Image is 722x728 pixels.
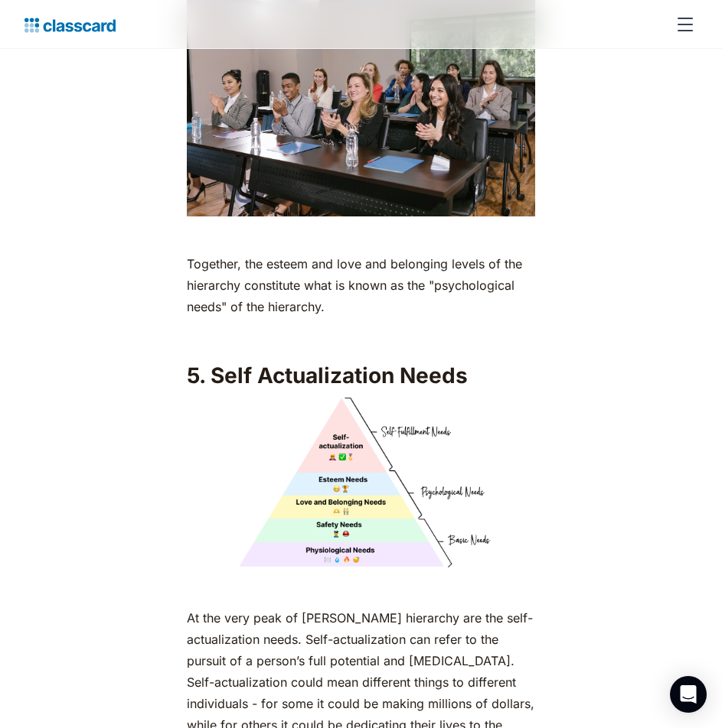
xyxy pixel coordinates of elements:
[670,676,707,713] div: Open Intercom Messenger
[187,578,535,600] p: ‍
[25,14,116,35] a: home
[187,397,535,570] img: Maslow's Hierarchy: Self Actualization Needs
[187,224,535,245] p: ‍
[667,6,697,43] div: menu
[187,253,535,317] p: Together, the esteem and love and belonging levels of the hierarchy constitute what is known as t...
[187,362,535,389] h2: 5. Self Actualization Needs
